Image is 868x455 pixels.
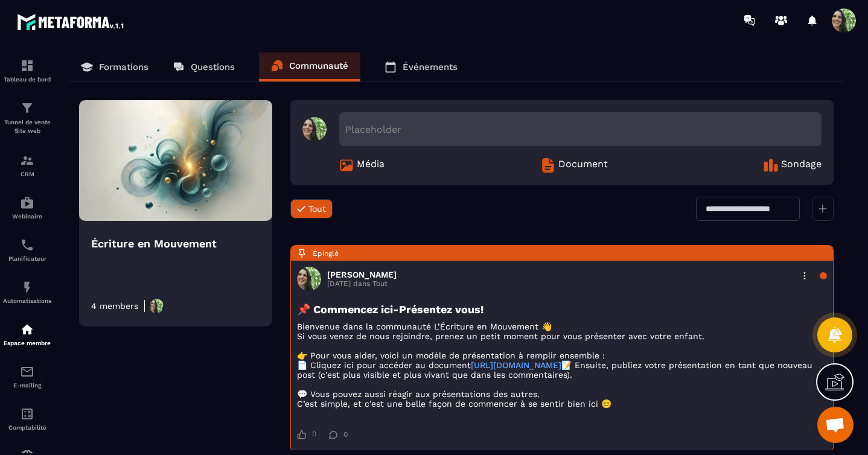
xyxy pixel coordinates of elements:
a: Événements [372,52,470,81]
div: Placeholder [339,112,822,146]
img: formation [20,153,34,168]
a: [URL][DOMAIN_NAME] [471,360,561,370]
img: automations [20,196,34,210]
a: automationsautomationsEspace membre [3,313,51,355]
h3: 📌 Commencez ici-Présentez vous! [297,303,827,316]
a: schedulerschedulerPlanificateur [3,229,51,271]
img: Community background [79,100,272,221]
a: automationsautomationsAutomatisations [3,271,51,313]
span: 0 [343,430,348,439]
p: Espace membre [3,340,51,346]
a: formationformationCRM [3,144,51,186]
p: Communauté [289,60,348,71]
a: formationformationTableau de bord [3,49,51,92]
span: Média [357,158,385,173]
img: https://production-metaforma-bucket.s3.fr-par.scw.cloud/production-metaforma-bucket/users/August2... [148,297,165,314]
img: scheduler [20,238,34,252]
p: Planificateur [3,255,51,262]
div: 4 members [91,301,138,311]
span: Document [558,158,608,173]
img: formation [20,101,34,115]
span: Sondage [781,158,822,173]
img: automations [20,322,34,337]
span: Tout [308,204,326,214]
a: emailemailE-mailing [3,355,51,398]
h4: Écriture en Mouvement [91,235,260,252]
img: email [20,364,34,379]
p: Tableau de bord [3,76,51,83]
p: Questions [191,62,235,72]
a: Questions [161,52,247,81]
img: automations [20,280,34,294]
p: CRM [3,171,51,177]
p: Formations [99,62,148,72]
p: Événements [403,62,458,72]
p: Bienvenue dans la communauté L’Écriture en Mouvement 👋 Si vous venez de nous rejoindre, prenez un... [297,322,827,409]
p: Tunnel de vente Site web [3,118,51,135]
span: Épinglé [313,249,339,258]
a: Communauté [259,52,360,81]
p: Comptabilité [3,424,51,431]
a: automationsautomationsWebinaire [3,186,51,229]
p: Webinaire [3,213,51,220]
a: formationformationTunnel de vente Site web [3,92,51,144]
img: logo [17,11,126,33]
img: formation [20,59,34,73]
a: Formations [69,52,161,81]
p: E-mailing [3,382,51,389]
img: accountant [20,407,34,421]
a: accountantaccountantComptabilité [3,398,51,440]
div: Ouvrir le chat [817,407,854,443]
h3: [PERSON_NAME] [327,270,397,279]
p: Automatisations [3,297,51,304]
p: [DATE] dans Tout [327,279,397,288]
span: 0 [312,430,316,439]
